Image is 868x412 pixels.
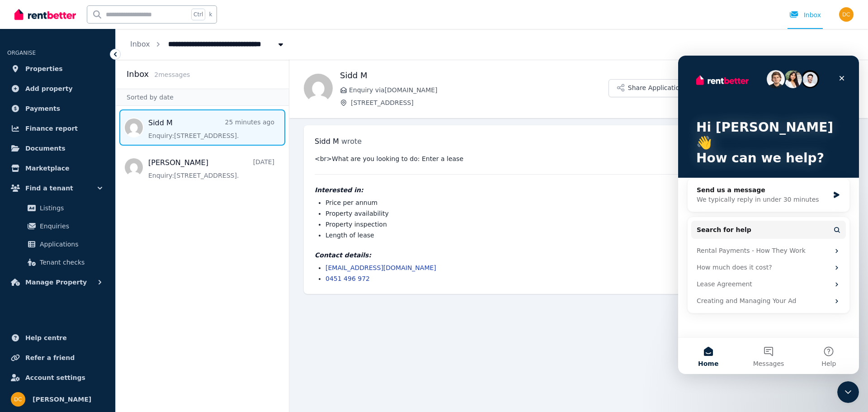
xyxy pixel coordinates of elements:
span: Finance report [25,123,78,134]
li: Property availability [325,209,843,218]
a: Applications [11,235,104,253]
span: Enquiry via [DOMAIN_NAME] [349,85,609,95]
span: ORGANISE [7,50,36,56]
img: RentBetter [14,8,76,21]
iframe: Intercom live chat [678,56,859,374]
span: Find a tenant [25,183,73,194]
iframe: Intercom live chat [837,381,859,403]
a: Tenant checks [11,253,104,271]
a: Add property [7,80,108,98]
pre: <br>What are you looking to do: Enter a lease [315,154,843,163]
a: Inbox [130,40,150,48]
h4: Interested in: [315,185,843,194]
a: [PERSON_NAME][DATE]Enquiry:[STREET_ADDRESS]. [148,157,274,180]
a: Finance report [7,119,108,137]
span: Enquiries [40,221,101,232]
img: Sidd M [304,74,333,103]
nav: Message list [116,106,289,189]
div: Inbox [789,10,821,19]
span: Manage Property [25,277,87,288]
img: Domenic Curcuruto [11,392,25,407]
span: Ctrl [191,9,205,20]
a: Payments [7,99,108,118]
a: Marketplace [7,159,108,177]
h4: Contact details: [315,251,843,260]
span: [STREET_ADDRESS] [351,98,609,107]
li: Price per annum [325,198,843,207]
span: Applications [40,239,101,250]
span: 2 message s [154,71,190,78]
span: Marketplace [25,163,69,174]
img: Domenic Curcuruto [839,7,854,22]
span: Account settings [25,372,85,383]
nav: Breadcrumb [116,29,300,60]
a: Documents [7,139,108,157]
button: Share Application Link [609,79,706,97]
span: Payments [25,103,60,114]
span: Sidd M [315,137,339,146]
a: Properties [7,60,108,78]
a: Refer a friend [7,349,108,367]
span: Help centre [25,332,67,343]
a: Sidd M25 minutes agoEnquiry:[STREET_ADDRESS]. [148,118,274,140]
a: Account settings [7,369,108,387]
span: Listings [40,203,101,213]
span: Documents [25,143,66,154]
button: Manage Property [7,273,108,291]
h1: Sidd M [340,69,609,82]
button: Find a tenant [7,179,108,197]
div: Sorted by date [116,89,289,106]
li: Property inspection [325,220,843,229]
a: Listings [11,199,104,217]
span: Add property [25,83,73,94]
a: [EMAIL_ADDRESS][DOMAIN_NAME] [325,264,436,271]
a: Help centre [7,329,108,347]
a: 0451 496 972 [325,275,370,282]
span: Tenant checks [40,257,101,268]
span: wrote [341,137,362,146]
span: [PERSON_NAME] [33,394,91,405]
span: k [209,11,212,18]
span: Properties [25,63,63,74]
h2: Inbox [127,68,149,81]
li: Length of lease [325,231,843,240]
a: Enquiries [11,217,104,235]
span: Refer a friend [25,352,75,363]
